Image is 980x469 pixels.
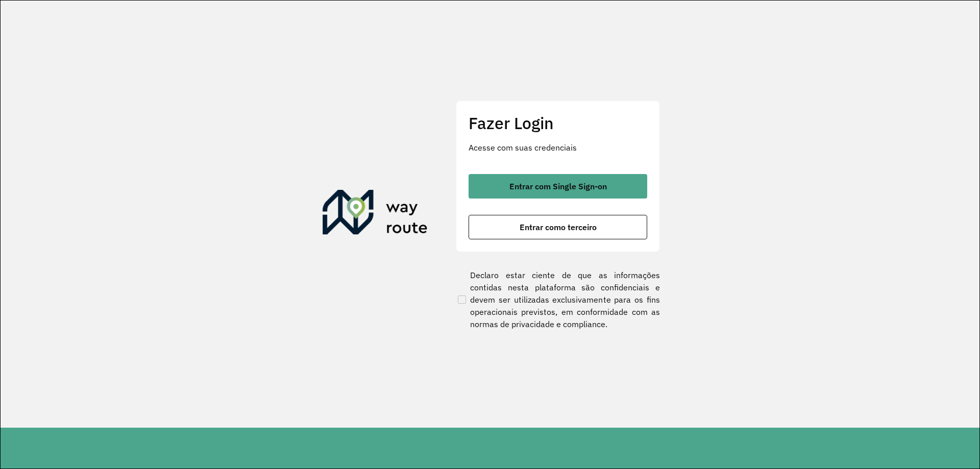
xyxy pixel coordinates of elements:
label: Declaro estar ciente de que as informações contidas nesta plataforma são confidenciais e devem se... [456,269,660,330]
button: button [469,174,647,199]
span: Entrar como terceiro [520,223,597,231]
button: button [469,215,647,239]
p: Acesse com suas credenciais [469,141,647,154]
img: Roteirizador AmbevTech [323,190,428,239]
span: Entrar com Single Sign-on [509,182,607,190]
h2: Fazer Login [469,113,647,133]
